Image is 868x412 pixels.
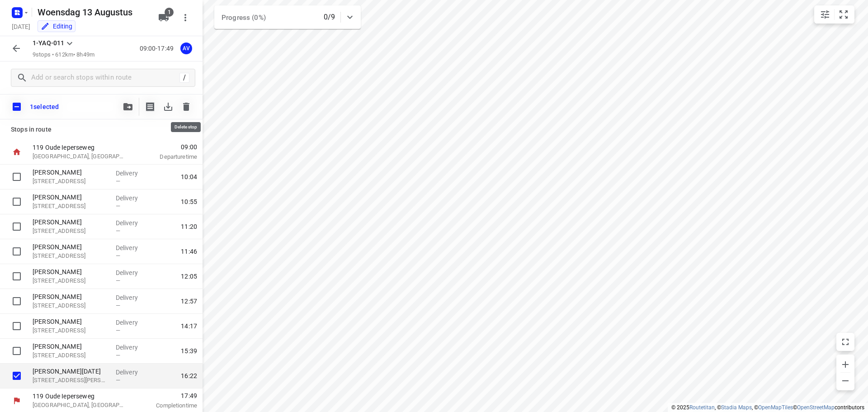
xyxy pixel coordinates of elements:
[179,73,189,83] div: /
[177,39,195,57] button: AV
[689,404,715,411] a: Routetitan
[116,302,120,309] span: —
[137,391,197,400] span: 17:49
[8,342,26,360] span: Select
[41,22,72,31] div: You are currently in edit mode.
[181,346,197,355] span: 15:39
[33,227,108,236] p: 20 Rue de la Sarthe, Héron
[11,125,192,134] p: Stops in route
[8,218,26,236] span: Select
[33,251,108,260] p: 131 Rue du Vicinal, Flémalle
[116,368,149,377] p: Delivery
[181,322,197,331] span: 14:17
[816,5,834,24] button: Map settings
[141,98,159,116] button: Print shipping label
[116,277,120,284] span: —
[33,177,108,186] p: [STREET_ADDRESS]
[222,14,266,22] span: Progress (0%)
[8,193,26,211] span: Select
[33,351,108,360] p: [STREET_ADDRESS]
[33,218,108,227] p: [PERSON_NAME]
[33,376,108,385] p: 32 Rue Edouard Huys, Merbes-le-Château
[8,267,26,285] span: Select
[116,377,120,384] span: —
[181,297,197,306] span: 12:57
[797,404,835,411] a: OpenStreetMap
[33,38,64,48] p: 1-YAQ-011
[33,143,127,152] p: 119 Oude Ieperseweg
[181,172,197,181] span: 10:04
[33,401,127,410] p: [GEOGRAPHIC_DATA], [GEOGRAPHIC_DATA]
[181,222,197,231] span: 11:20
[137,401,197,410] p: Completion time
[181,272,197,281] span: 12:05
[116,218,149,227] p: Delivery
[181,197,197,206] span: 10:55
[671,404,864,411] li: © 2025 , © , © © contributors
[33,152,127,161] p: [GEOGRAPHIC_DATA], [GEOGRAPHIC_DATA]
[116,268,149,277] p: Delivery
[8,21,34,32] h5: Project date
[116,178,120,185] span: —
[30,103,59,110] p: 1 selected
[33,301,108,310] p: 43 Route de G'hâstêr, Waimes
[116,243,149,252] p: Delivery
[177,44,195,52] span: Assigned to Axel Verzele
[116,293,149,302] p: Delivery
[155,9,173,27] button: 1
[116,194,149,203] p: Delivery
[137,142,197,152] span: 09:00
[181,247,197,256] span: 11:46
[116,169,149,178] p: Delivery
[8,367,26,385] span: Select
[8,168,26,186] span: Select
[181,371,197,380] span: 16:22
[8,317,26,335] span: Select
[324,12,335,23] p: 0/9
[33,276,108,285] p: 1 Rue Saint-Julien, Liège
[137,152,197,161] p: Departure time
[33,326,108,335] p: 7 Rue d'Ocquier, Somme-Leuze
[116,352,120,359] span: —
[8,242,26,260] span: Select
[214,5,361,29] div: Progress (0%)0/9
[33,51,94,59] p: 9 stops • 612km • 8h49m
[34,5,151,19] h5: Woensdag 13 Augustus
[140,44,177,53] p: 09:00-17:49
[33,292,108,301] p: [PERSON_NAME]
[116,318,149,327] p: Delivery
[33,193,108,202] p: [PERSON_NAME]
[835,5,853,24] button: Fit zoom
[33,367,108,376] p: [PERSON_NAME][DATE]
[159,98,177,116] span: Download stops
[116,203,120,209] span: —
[165,8,174,17] span: 1
[33,202,108,211] p: 21 Rue de Suarlée, La Bruyère
[116,252,120,259] span: —
[116,327,120,334] span: —
[33,342,108,351] p: [PERSON_NAME]
[33,317,108,326] p: [PERSON_NAME]
[33,242,108,251] p: [PERSON_NAME]
[180,43,192,54] div: AV
[758,404,793,411] a: OpenMapTiles
[31,71,179,85] input: Add or search stops within route
[33,392,127,401] p: 119 Oude Ieperseweg
[8,292,26,310] span: Select
[116,343,149,352] p: Delivery
[33,267,108,276] p: [PERSON_NAME]
[814,5,854,24] div: small contained button group
[116,227,120,234] span: —
[33,168,108,177] p: [PERSON_NAME]
[721,404,752,411] a: Stadia Maps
